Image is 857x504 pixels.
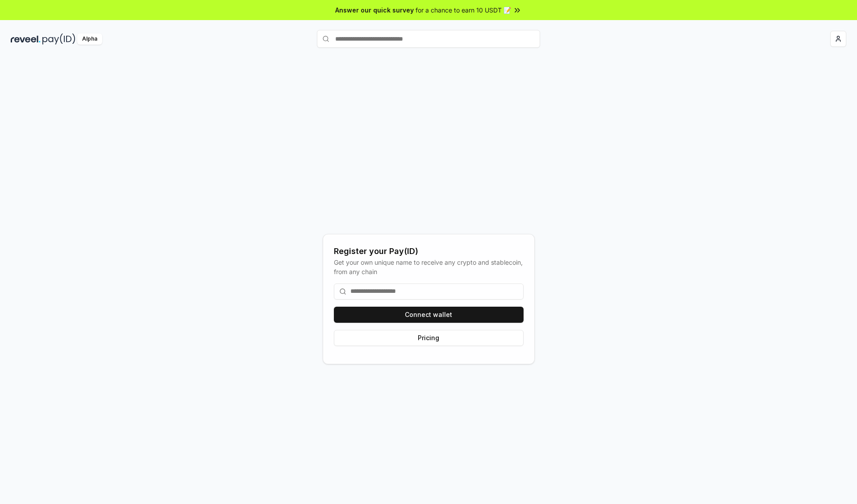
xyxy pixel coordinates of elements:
div: Register your Pay(ID) [334,245,524,258]
img: pay_id [42,33,75,45]
span: for a chance to earn 10 USDT 📝 [416,5,511,15]
img: reveel_dark [11,33,41,45]
span: Answer our quick survey [335,5,414,15]
div: Get your own unique name to receive any crypto and stablecoin, from any chain [334,258,524,276]
button: Connect wallet [334,307,524,323]
button: Pricing [334,330,524,346]
div: Alpha [77,33,102,45]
